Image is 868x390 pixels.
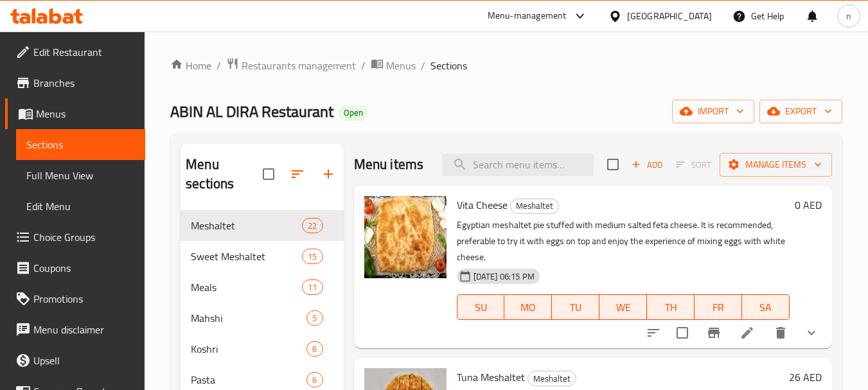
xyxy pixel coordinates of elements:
[226,57,356,74] a: Restaurants management
[191,279,302,295] div: Meals
[463,298,500,317] span: SU
[302,279,323,295] div: items
[306,310,323,326] div: items
[742,294,790,320] button: SA
[552,294,599,320] button: TU
[33,322,135,337] span: Menu disclaimer
[457,368,525,387] span: Tuna Meshaltet
[307,343,322,355] span: 6
[354,155,424,174] h2: Menu items
[457,195,508,215] span: Vita Cheese
[33,353,135,368] span: Upsell
[747,298,784,317] span: SA
[181,333,343,364] div: Koshri6
[630,157,664,172] span: Add
[730,157,822,173] span: Manage items
[421,58,425,73] li: /
[430,58,467,73] span: Sections
[626,155,668,175] span: Add item
[16,160,145,191] a: Full Menu View
[442,154,594,176] input: search
[5,253,145,283] a: Coupons
[528,371,576,386] span: Meshaltet
[242,58,356,73] span: Restaurants management
[313,159,344,190] button: Add section
[740,325,755,341] a: Edit menu item
[557,298,594,317] span: TU
[16,191,145,222] a: Edit Menu
[26,199,135,214] span: Edit Menu
[170,57,842,74] nav: breadcrumb
[5,37,145,67] a: Edit Restaurant
[170,58,211,73] a: Home
[282,159,313,190] span: Sort sections
[217,58,221,73] li: /
[599,151,626,178] span: Select section
[307,374,322,386] span: 6
[5,283,145,314] a: Promotions
[627,9,712,23] div: [GEOGRAPHIC_DATA]
[302,218,323,233] div: items
[36,106,135,121] span: Menus
[26,168,135,183] span: Full Menu View
[669,319,696,346] span: Select to update
[181,303,343,333] div: Mahshi5
[181,210,343,241] div: Meshaltet22
[457,217,790,265] p: Egyptian meshaltet pie stuffed with medium salted feta cheese. It is recommended, preferable to t...
[33,75,135,91] span: Branches
[5,345,145,376] a: Upsell
[668,155,720,175] span: Select section first
[605,298,642,317] span: WE
[255,161,282,188] span: Select all sections
[303,220,322,232] span: 22
[795,196,822,214] h6: 0 AED
[796,317,827,348] button: show more
[191,341,306,357] div: Koshri
[700,298,737,317] span: FR
[698,317,729,348] button: Branch-specific-item
[306,341,323,357] div: items
[652,298,689,317] span: TH
[303,281,322,294] span: 11
[170,97,333,126] span: ABIN AL DIRA Restaurant
[789,368,822,386] h6: 26 AED
[386,58,416,73] span: Menus
[307,312,322,324] span: 5
[181,241,343,272] div: Sweet Meshaltet15
[804,325,819,341] svg: Show Choices
[770,103,832,120] span: export
[504,294,552,320] button: MO
[186,155,262,193] h2: Menu sections
[5,314,145,345] a: Menu disclaimer
[5,67,145,98] a: Branches
[26,137,135,152] span: Sections
[303,251,322,263] span: 15
[846,9,851,23] span: n
[306,372,323,387] div: items
[599,294,647,320] button: WE
[16,129,145,160] a: Sections
[191,218,302,233] span: Meshaltet
[191,310,306,326] span: Mahshi
[509,298,547,317] span: MO
[457,294,505,320] button: SU
[339,105,368,121] div: Open
[647,294,695,320] button: TH
[361,58,366,73] li: /
[191,372,306,387] div: Pasta
[638,317,669,348] button: sort-choices
[33,291,135,306] span: Promotions
[468,270,540,283] span: [DATE] 06:15 PM
[765,317,796,348] button: delete
[191,249,302,264] span: Sweet Meshaltet
[181,272,343,303] div: Meals11
[720,153,832,177] button: Manage items
[5,222,145,253] a: Choice Groups
[672,100,754,123] button: import
[33,260,135,276] span: Coupons
[33,44,135,60] span: Edit Restaurant
[371,57,416,74] a: Menus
